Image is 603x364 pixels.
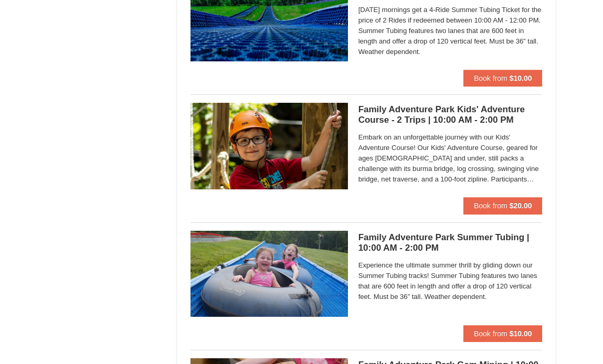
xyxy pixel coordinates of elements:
[510,329,532,338] strong: $10.00
[191,103,348,189] img: 6619925-25-20606efb.jpg
[358,260,543,302] span: Experience the ultimate summer thrill by gliding down our Summer Tubing tracks! Summer Tubing fea...
[510,201,532,210] strong: $20.00
[474,201,507,210] span: Book from
[358,104,543,125] h5: Family Adventure Park Kids' Adventure Course - 2 Trips | 10:00 AM - 2:00 PM
[358,5,543,57] span: [DATE] mornings get a 4-Ride Summer Tubing Ticket for the price of 2 Rides if redeemed between 10...
[463,197,543,214] button: Book from $20.00
[463,325,543,342] button: Book from $10.00
[474,329,507,338] span: Book from
[474,74,507,82] span: Book from
[510,74,532,82] strong: $10.00
[191,231,348,317] img: 6619925-26-de8af78e.jpg
[358,232,543,253] h5: Family Adventure Park Summer Tubing | 10:00 AM - 2:00 PM
[463,70,543,87] button: Book from $10.00
[358,132,543,185] span: Embark on an unforgettable journey with our Kids' Adventure Course! Our Kids' Adventure Course, g...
